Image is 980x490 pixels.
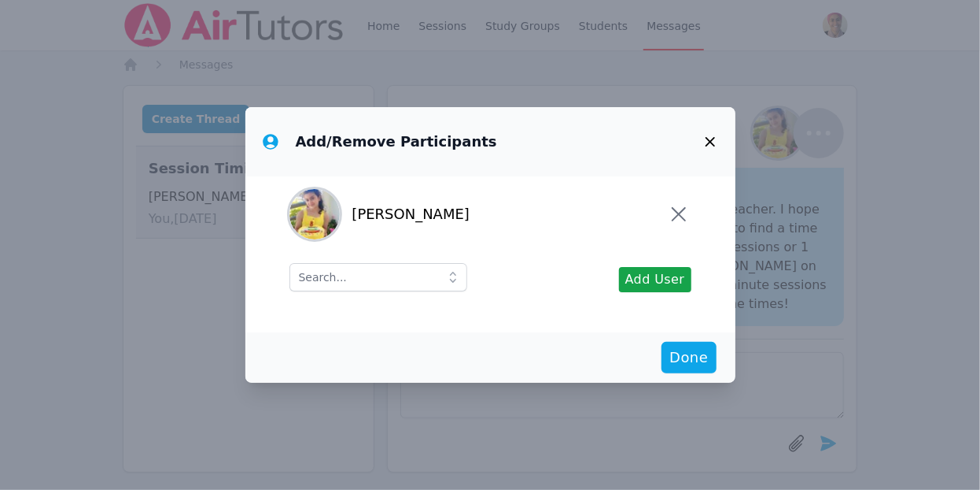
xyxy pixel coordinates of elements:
[352,203,470,225] span: [PERSON_NAME]
[296,132,497,151] h3: Add/Remove Participants
[669,347,708,369] span: Done
[625,270,685,289] span: Add User
[289,189,340,239] img: Jna Al Mawla
[619,267,691,292] button: Add User
[289,263,467,291] input: Search...
[661,342,716,373] button: Done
